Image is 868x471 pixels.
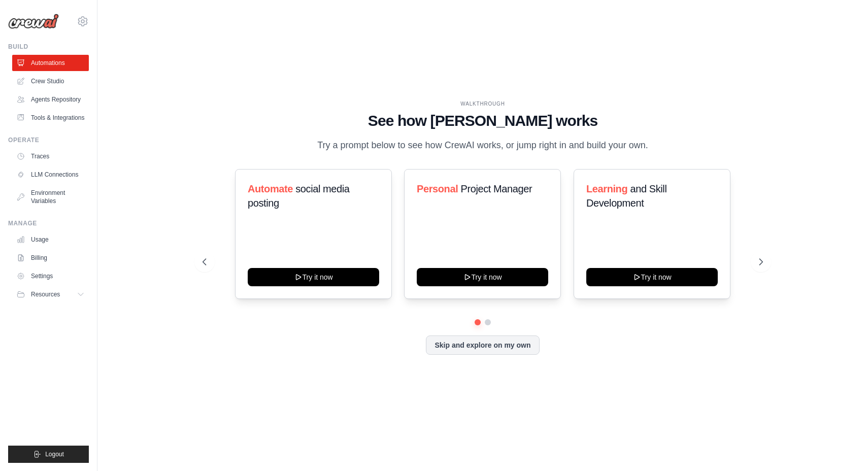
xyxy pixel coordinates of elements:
[417,268,548,286] button: Try it now
[12,185,89,209] a: Environment Variables
[461,183,532,194] span: Project Manager
[8,43,89,51] div: Build
[426,335,539,355] button: Skip and explore on my own
[248,183,293,194] span: Automate
[248,183,350,209] span: social media posting
[8,14,59,29] img: Logo
[8,136,89,144] div: Operate
[417,183,458,194] span: Personal
[12,166,89,183] a: LLM Connections
[8,446,89,463] button: Logout
[12,250,89,266] a: Billing
[203,112,763,130] h1: See how [PERSON_NAME] works
[8,219,89,227] div: Manage
[12,110,89,126] a: Tools & Integrations
[12,91,89,108] a: Agents Repository
[203,100,763,108] div: WALKTHROUGH
[12,73,89,89] a: Crew Studio
[12,268,89,284] a: Settings
[31,290,60,298] span: Resources
[12,55,89,71] a: Automations
[586,183,627,194] span: Learning
[12,148,89,164] a: Traces
[12,286,89,302] button: Resources
[586,183,666,209] span: and Skill Development
[45,450,64,458] span: Logout
[248,268,379,286] button: Try it now
[12,231,89,248] a: Usage
[586,268,718,286] button: Try it now
[312,138,653,153] p: Try a prompt below to see how CrewAI works, or jump right in and build your own.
